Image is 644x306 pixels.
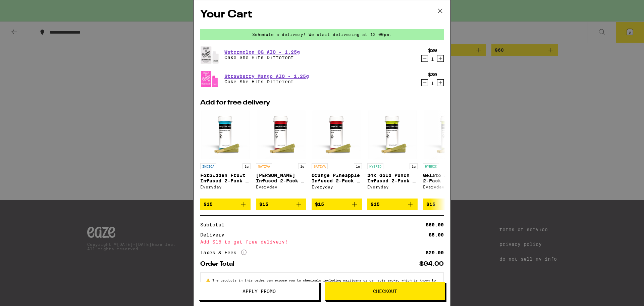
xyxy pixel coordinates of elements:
[428,81,437,86] div: 1
[200,70,219,88] img: Cake She Hits Different - Strawberry Mango AIO - 1.25g
[224,74,309,79] a: Strawberry Mango AIO - 1.25g
[298,163,306,169] p: 1g
[200,29,444,40] div: Schedule a delivery! We start delivering at 12:00pm.
[200,173,251,183] p: Forbidden Fruit Infused 2-Pack - 1g
[206,278,436,290] span: The products in this order can expose you to chemicals including marijuana or cannabis smoke, whi...
[367,185,418,189] div: Everyday
[312,173,362,183] p: Orange Pineapple Infused 2-Pack - 1g
[428,48,437,53] div: $30
[410,163,418,169] p: 1g
[367,199,418,210] button: Add to bag
[200,7,444,22] h2: Your Cart
[256,110,306,160] img: Everyday - Jack Herer Infused 2-Pack - 1g
[373,289,397,294] span: Checkout
[200,222,229,227] div: Subtotal
[224,55,300,60] p: Cake She Hits Different
[256,110,306,199] a: Open page for Jack Herer Infused 2-Pack - 1g from Everyday
[200,239,444,244] div: Add $15 to get free delivery!
[224,79,309,84] p: Cake She Hits Different
[256,163,272,169] p: SATIVA
[312,185,362,189] div: Everyday
[200,110,251,199] a: Open page for Forbidden Fruit Infused 2-Pack - 1g from Everyday
[256,185,306,189] div: Everyday
[354,163,362,169] p: 1g
[367,163,383,169] p: HYBRID
[419,261,444,267] div: $94.00
[204,202,213,207] span: $15
[243,163,251,169] p: 1g
[428,56,437,62] div: 1
[421,55,428,62] button: Decrement
[367,173,418,183] p: 24k Gold Punch Infused 2-Pack - 1g
[423,173,473,183] p: Gelato Infused 2-Pack - 1g
[200,199,251,210] button: Add to bag
[312,110,362,160] img: Everyday - Orange Pineapple Infused 2-Pack - 1g
[256,173,306,183] p: [PERSON_NAME] Infused 2-Pack - 1g
[426,250,444,255] div: $29.00
[312,110,362,199] a: Open page for Orange Pineapple Infused 2-Pack - 1g from Everyday
[428,72,437,77] div: $30
[429,232,444,237] div: $5.00
[426,222,444,227] div: $60.00
[199,282,319,301] button: Apply Promo
[200,185,251,189] div: Everyday
[200,250,247,256] div: Taxes & Fees
[312,199,362,210] button: Add to bag
[325,282,445,301] button: Checkout
[200,110,251,160] img: Everyday - Forbidden Fruit Infused 2-Pack - 1g
[312,163,328,169] p: SATIVA
[243,289,276,294] span: Apply Promo
[423,163,439,169] p: HYBRID
[200,99,444,106] h2: Add for free delivery
[423,185,473,189] div: Everyday
[421,79,428,86] button: Decrement
[423,199,473,210] button: Add to bag
[259,202,268,207] span: $15
[367,110,418,199] a: Open page for 24k Gold Punch Infused 2-Pack - 1g from Everyday
[315,202,324,207] span: $15
[256,199,306,210] button: Add to bag
[224,49,300,55] a: Watermelon OG AIO - 1.25g
[426,202,435,207] span: $15
[423,110,473,160] img: Everyday - Gelato Infused 2-Pack - 1g
[437,79,444,86] button: Increment
[423,110,473,199] a: Open page for Gelato Infused 2-Pack - 1g from Everyday
[437,55,444,62] button: Increment
[367,110,418,160] img: Everyday - 24k Gold Punch Infused 2-Pack - 1g
[206,278,212,282] span: ⚠️
[200,261,239,267] div: Order Total
[200,232,229,237] div: Delivery
[200,45,219,64] img: Cake She Hits Different - Watermelon OG AIO - 1.25g
[371,202,380,207] span: $15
